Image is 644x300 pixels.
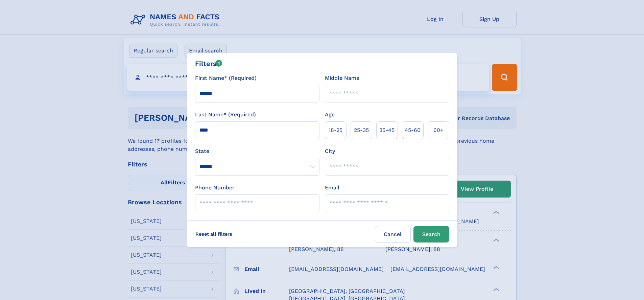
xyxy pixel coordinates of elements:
[195,147,319,155] label: State
[354,126,369,134] span: 25‑35
[325,111,335,119] label: Age
[325,147,335,155] label: City
[405,126,421,134] span: 45‑60
[325,184,339,192] label: Email
[433,126,444,134] span: 60+
[195,59,222,69] div: Filters
[379,126,395,134] span: 35‑45
[191,226,237,242] label: Reset all filters
[195,74,257,82] label: First Name* (Required)
[329,126,342,134] span: 18‑25
[195,111,256,119] label: Last Name* (Required)
[195,184,235,192] label: Phone Number
[375,226,411,243] label: Cancel
[413,226,449,243] button: Search
[325,74,359,82] label: Middle Name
